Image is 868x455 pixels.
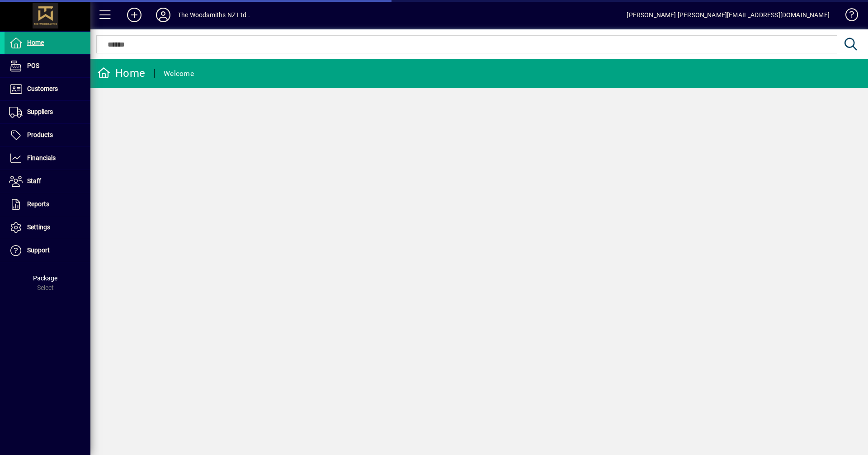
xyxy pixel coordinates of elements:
[120,7,149,23] button: Add
[5,101,90,123] a: Suppliers
[149,7,178,23] button: Profile
[27,85,58,92] span: Customers
[27,131,53,138] span: Products
[27,108,53,115] span: Suppliers
[5,78,90,100] a: Customers
[164,66,194,81] div: Welcome
[27,62,39,69] span: POS
[27,154,56,161] span: Financials
[27,39,44,46] span: Home
[97,66,145,81] div: Home
[5,55,90,77] a: POS
[27,177,41,185] span: Staff
[627,8,830,22] div: [PERSON_NAME] [PERSON_NAME][EMAIL_ADDRESS][DOMAIN_NAME]
[27,246,50,254] span: Support
[5,124,90,147] a: Products
[839,2,857,31] a: Knowledge Base
[27,223,50,231] span: Settings
[33,275,57,282] span: Package
[5,216,90,239] a: Settings
[5,239,90,262] a: Support
[27,200,49,208] span: Reports
[5,147,90,170] a: Financials
[178,8,250,22] div: The Woodsmiths NZ Ltd .
[5,193,90,216] a: Reports
[5,170,90,193] a: Staff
